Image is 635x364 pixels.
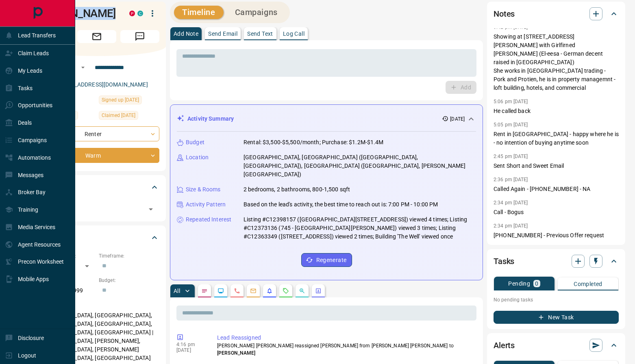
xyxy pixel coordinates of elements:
[494,7,515,20] h2: Notes
[301,253,352,267] button: Regenerate
[217,288,224,294] svg: Lead Browsing Activity
[186,153,209,162] p: Location
[494,177,528,182] p: 2:36 pm [DATE]
[494,336,619,355] div: Alerts
[201,288,208,294] svg: Notes
[574,281,602,287] p: Completed
[34,178,159,197] div: Tags
[244,215,476,241] p: Listing #C12398157 ([GEOGRAPHIC_DATA][STREET_ADDRESS]) viewed 4 times; Listing #C12373136 (745 - ...
[186,138,204,147] p: Budget
[450,115,465,123] p: [DATE]
[494,294,619,306] p: No pending tasks
[494,251,619,271] div: Tasks
[244,138,384,147] p: Rental: $3,500-$5,500/month; Purchase: $1.2M-$1.4M
[34,126,159,141] div: Renter
[34,7,117,20] h1: [PERSON_NAME]
[250,288,257,294] svg: Emails
[177,111,476,126] div: Activity Summary[DATE]
[34,301,159,309] p: Areas Searched:
[283,31,304,37] p: Log Call
[217,334,473,342] p: Lead Reassigned
[176,342,205,347] p: 4:16 pm
[78,63,88,72] button: Open
[129,11,135,16] div: property.ca
[174,6,224,19] button: Timeline
[535,281,538,286] p: 0
[494,32,619,92] p: Showing at [STREET_ADDRESS][PERSON_NAME] with Girlfirned [PERSON_NAME] (El-eesa - German decent r...
[217,350,255,356] span: [PERSON_NAME]
[34,228,159,247] div: Criteria
[494,255,514,268] h2: Tasks
[217,342,473,357] p: [PERSON_NAME] [PERSON_NAME] reassigned [PERSON_NAME] from [PERSON_NAME] [PERSON_NAME] to
[34,148,159,163] div: Warm
[494,122,528,128] p: 5:05 pm [DATE]
[56,81,148,88] a: [EMAIL_ADDRESS][DOMAIN_NAME]
[174,288,180,294] p: All
[234,288,240,294] svg: Calls
[315,288,322,294] svg: Agent Actions
[299,288,305,294] svg: Opportunities
[208,31,237,37] p: Send Email
[99,252,159,260] p: Timeframe:
[494,99,528,104] p: 5:06 pm [DATE]
[186,200,226,209] p: Activity Pattern
[266,288,273,294] svg: Listing Alerts
[494,200,528,206] p: 2:34 pm [DATE]
[186,215,231,224] p: Repeated Interest
[283,288,289,294] svg: Requests
[186,185,221,194] p: Size & Rooms
[494,223,528,229] p: 2:34 pm [DATE]
[99,277,159,284] p: Budget:
[102,96,139,104] span: Signed up [DATE]
[145,204,157,215] button: Open
[494,107,619,115] p: He called back
[99,111,159,122] div: Thu Oct 09 2025
[102,111,135,119] span: Claimed [DATE]
[247,31,273,37] p: Send Text
[77,30,116,43] span: Email
[120,30,159,43] span: Message
[176,347,205,353] p: [DATE]
[244,153,476,179] p: [GEOGRAPHIC_DATA], [GEOGRAPHIC_DATA] ([GEOGRAPHIC_DATA], [GEOGRAPHIC_DATA]), [GEOGRAPHIC_DATA] ([...
[494,231,619,248] p: [PHONE_NUMBER] - Previous Offer request [PHONE_NUMBER] - Bogus
[494,185,619,193] p: Called Again - [PHONE_NUMBER] - NA
[174,31,198,37] p: Add Note
[494,311,619,324] button: New Task
[494,339,515,352] h2: Alerts
[137,11,143,16] div: condos.ca
[494,130,619,147] p: Rent in [GEOGRAPHIC_DATA] - happy where he is - no intention of buying anytime soon
[494,162,619,170] p: Sent Short and Sweet Email
[494,208,619,217] p: Call - Bogus
[187,115,234,123] p: Activity Summary
[244,185,350,194] p: 2 bedrooms, 2 bathrooms, 800-1,500 sqft
[244,200,438,209] p: Based on the lead's activity, the best time to reach out is: 7:00 PM - 10:00 PM
[99,95,159,107] div: Sat Jun 24 2023
[494,154,528,159] p: 2:45 pm [DATE]
[508,281,530,286] p: Pending
[227,6,286,19] button: Campaigns
[494,4,619,24] div: Notes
